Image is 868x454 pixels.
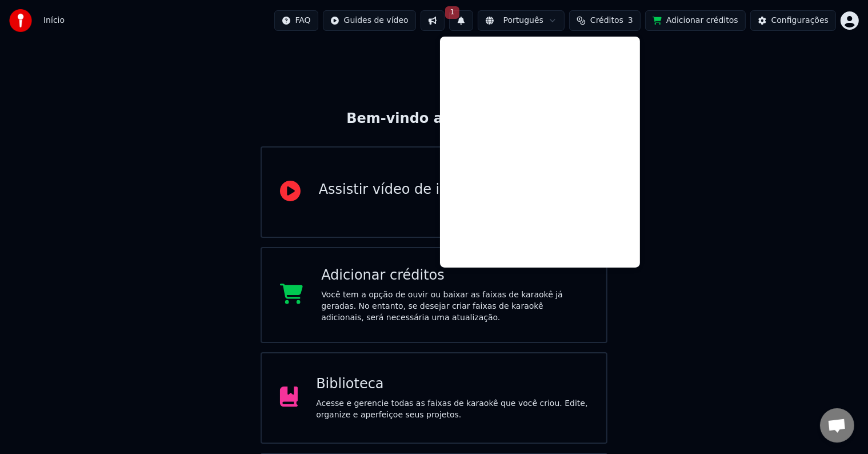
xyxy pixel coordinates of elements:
div: Acesse e gerencie todas as faixas de karaokê que você criou. Edite, organize e aperfeiçoe seus pr... [316,398,588,421]
nav: breadcrumb [43,15,65,26]
button: Configurações [750,10,836,31]
span: Créditos [590,15,623,26]
div: Você tem a opção de ouvir ou baixar as faixas de karaokê já geradas. No entanto, se desejar criar... [321,289,588,324]
img: youka [9,9,32,32]
span: Início [43,15,65,26]
button: 1 [449,10,473,31]
a: Conversa aberta [820,408,854,443]
div: Bem-vindo ao Youka [346,110,521,128]
button: FAQ [274,10,318,31]
button: Créditos3 [569,10,641,31]
div: Adicionar créditos [321,266,588,285]
div: Biblioteca [316,375,588,393]
div: Assistir vídeo de início rápido [319,181,520,199]
button: Adicionar créditos [645,10,746,31]
span: 3 [628,15,633,26]
span: 1 [445,6,460,19]
div: Configurações [771,15,829,26]
button: Guides de vídeo [323,10,416,31]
